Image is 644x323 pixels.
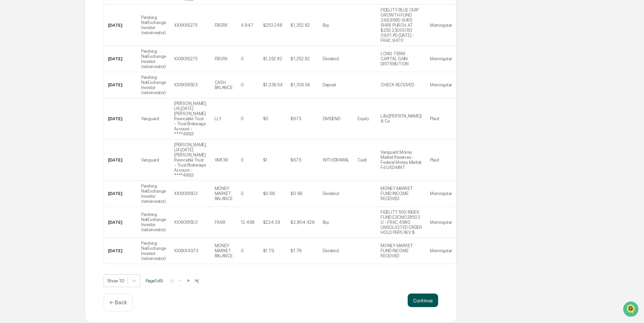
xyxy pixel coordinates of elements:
div: Pershing NetExchange Investor (netxinvestor) [141,15,166,35]
div: 🖐️ [7,86,12,91]
div: Buy [323,220,329,225]
div: $67.5 [291,116,301,121]
button: > [185,278,192,283]
td: Morningstar [426,5,456,46]
p: ← Back [109,299,127,306]
div: Vanguard Money Market Reserves - Federal Money Market Fd USD MNT [381,150,422,170]
div: $253.248 [263,23,282,28]
div: $0.66 [263,191,275,196]
div: $0.66 [291,191,302,196]
div: Pershing NetExchange Investor (netxinvestor) [141,184,166,204]
span: Preclearance [14,85,44,92]
button: |< [168,278,176,283]
div: LLY [215,116,221,121]
a: 🗄️Attestations [46,83,87,95]
img: 1746055101610-c473b297-6a78-478c-a979-82029cc54cd1 [7,52,19,64]
p: How can we help? [7,14,123,25]
td: [DATE] [104,207,137,238]
td: [DATE] [104,238,137,264]
div: Dividend [323,56,339,61]
div: FBGRX [215,23,228,28]
div: Pershing NetExchange Investor (netxinvestor) [141,49,166,69]
div: Buy [323,23,329,28]
span: Attestations [56,85,84,92]
span: Pylon [67,115,82,120]
div: $1,336.54 [291,82,310,87]
div: $1,336.54 [263,82,283,87]
div: 0 [241,82,244,87]
div: Cash [358,157,367,163]
div: 0 [241,157,244,163]
td: Morningstar [426,238,456,264]
td: Plaid [426,98,456,139]
div: 0 [241,116,244,121]
div: Dividend [323,248,339,253]
a: Powered byPylon [48,114,82,120]
td: Morningstar [426,72,456,98]
div: CHECK RECEIVED [381,82,414,87]
td: [DATE] [104,72,137,98]
td: Morningstar [426,207,456,238]
td: [DATE] [104,181,137,207]
div: $1,252.82 [291,23,310,28]
button: Continue [408,294,438,307]
div: Start new chat [23,52,111,59]
td: XXXXX6275 [170,46,210,72]
td: XXXXX8503 [170,72,210,98]
div: Vanguard [141,116,159,121]
span: Page 1 of 9 [146,278,163,283]
div: 0 [241,191,244,196]
td: [PERSON_NAME], UA [DATE] [PERSON_NAME] Revocable Trust - Trust Brokerage Account - ****4863 [170,98,210,139]
td: XXXXX6275 [170,5,210,46]
div: $1,252.82 [263,56,282,61]
div: 12.498 [241,220,255,225]
div: VMFXX [215,157,229,163]
div: $2,804.426 [291,220,314,225]
div: $1 [263,157,267,163]
div: $1.79 [291,248,302,253]
td: Morningstar [426,46,456,72]
div: 4.947 [241,23,253,28]
div: Vanguard [141,157,159,163]
div: MONEY MARKET BALANCE [215,243,233,258]
div: Pershing NetExchange Investor (netxinvestor) [141,75,166,95]
td: [DATE] [104,139,137,181]
td: [DATE] [104,46,137,72]
div: FIDELITY BLUE CHIP GROWTH FUND 246.9580 SHRS SHRS PURCH. AT $253.23000 RD 09/11 PD [DATE] - FRAC.... [381,7,422,43]
div: MONEY MARKET BALANCE [215,186,233,201]
div: $224.39 [263,220,280,225]
div: 🔎 [7,99,12,104]
div: Deposit [323,82,336,87]
div: DIVIDEND [323,116,340,121]
td: [DATE] [104,98,137,139]
div: Dividend [323,191,339,196]
td: XXXXX8503 [170,181,210,207]
td: Plaid [426,139,456,181]
td: Morningstar [426,181,456,207]
div: Equity [358,116,369,121]
td: XXXXX8503 [170,207,210,238]
div: $1.79 [263,248,274,253]
button: Start new chat [115,54,123,62]
div: Lilly([PERSON_NAME]) & Co [381,113,422,124]
button: >| [193,278,200,283]
div: 🗄️ [49,86,55,91]
span: Data Lookup [14,98,43,105]
div: MONEY MARKET FUND INCOME RECEIVED [381,186,422,201]
a: 🔎Data Lookup [4,95,45,108]
div: LONG TERM CAPITAL GAIN DISTRIBUTION [381,51,422,66]
div: MONEY MARKET FUND INCOME RECEIVED [381,243,422,258]
div: CASH BALANCE [215,80,233,90]
div: $67.5 [291,157,301,163]
div: Pershing NetExchange Investor (netxinvestor) [141,241,166,261]
div: We're available if you need us! [23,59,86,64]
iframe: Open customer support [622,301,641,319]
td: [DATE] [104,5,137,46]
div: Pershing NetExchange Investor (netxinvestor) [141,212,166,232]
button: < [177,278,184,283]
div: 0 [241,56,244,61]
div: $0 [263,116,269,121]
div: $1,252.82 [291,56,310,61]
